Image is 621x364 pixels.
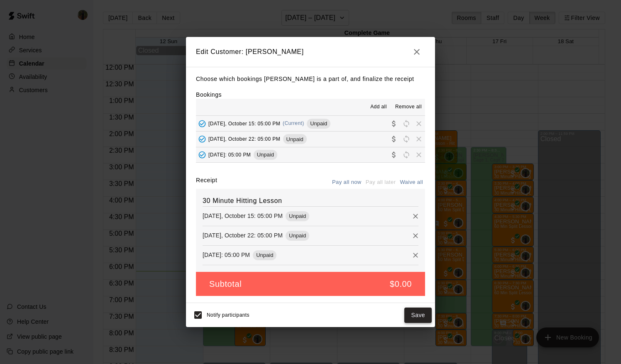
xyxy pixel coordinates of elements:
[395,103,422,111] span: Remove all
[196,116,425,131] button: Added - Collect Payment[DATE], October 15: 05:00 PM(Current)UnpaidCollect paymentRescheduleRemove
[208,120,280,126] span: [DATE], October 15: 05:00 PM
[409,230,422,242] button: Remove
[400,136,413,142] span: Reschedule
[196,91,222,98] label: Bookings
[330,176,364,189] button: Pay all now
[365,100,392,114] button: Add all
[208,151,251,157] span: [DATE]: 05:00 PM
[286,232,309,239] span: Unpaid
[413,120,425,126] span: Remove
[404,308,432,323] button: Save
[196,149,208,161] button: Added - Collect Payment
[390,278,412,290] h5: $0.00
[254,151,277,158] span: Unpaid
[370,103,387,111] span: Add all
[196,74,425,84] p: Choose which bookings [PERSON_NAME] is a part of, and finalize the receipt
[392,100,425,114] button: Remove all
[283,120,304,126] span: (Current)
[413,136,425,142] span: Remove
[203,195,418,206] h6: 30 Minute Hitting Lesson
[207,312,249,318] span: Notify participants
[307,120,330,127] span: Unpaid
[196,132,425,147] button: Added - Collect Payment[DATE], October 22: 05:00 PMUnpaidCollect paymentRescheduleRemove
[209,278,242,290] h5: Subtotal
[203,212,283,220] p: [DATE], October 15: 05:00 PM
[196,133,208,145] button: Added - Collect Payment
[388,120,400,126] span: Collect payment
[196,176,217,189] label: Receipt
[196,117,208,130] button: Added - Collect Payment
[196,147,425,163] button: Added - Collect Payment[DATE]: 05:00 PMUnpaidCollect paymentRescheduleRemove
[208,136,280,142] span: [DATE], October 22: 05:00 PM
[388,151,400,157] span: Collect payment
[400,151,413,157] span: Reschedule
[400,120,413,126] span: Reschedule
[409,249,422,261] button: Remove
[203,251,250,259] p: [DATE]: 05:00 PM
[398,176,425,189] button: Waive all
[203,231,283,239] p: [DATE], October 22: 05:00 PM
[388,136,400,142] span: Collect payment
[286,213,309,219] span: Unpaid
[413,151,425,157] span: Remove
[283,136,307,142] span: Unpaid
[409,210,422,222] button: Remove
[186,37,435,67] h2: Edit Customer: [PERSON_NAME]
[253,252,276,258] span: Unpaid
